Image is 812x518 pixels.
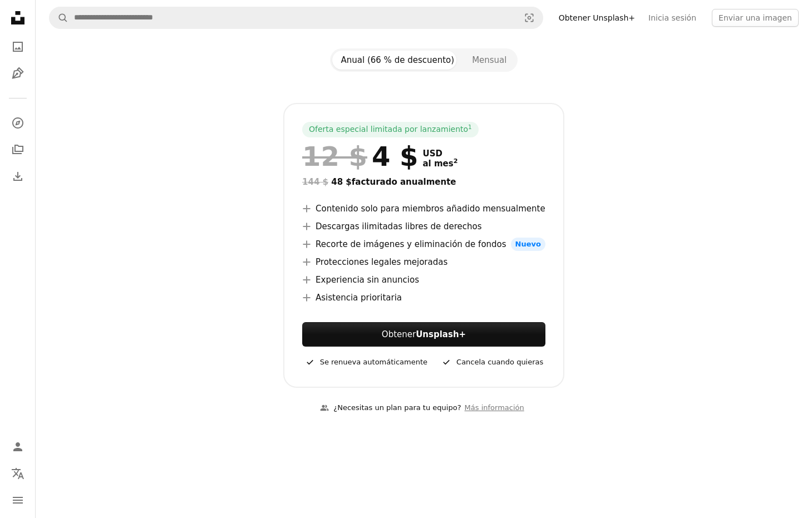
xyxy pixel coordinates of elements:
[302,273,545,287] li: Experiencia sin anuncios
[302,322,545,347] button: ObtenerUnsplash+
[302,238,545,251] li: Recorte de imágenes y eliminación de fondos
[302,291,545,304] li: Asistencia prioritaria
[463,51,515,70] button: Mensual
[7,36,29,58] a: Fotos
[511,238,545,251] span: Nuevo
[7,462,29,485] button: Idioma
[468,124,472,130] sup: 1
[7,62,29,85] a: Ilustraciones
[454,157,458,165] sup: 2
[302,255,545,269] li: Protecciones legales mejoradas
[516,7,543,28] button: Búsqueda visual
[7,489,29,511] button: Menú
[422,159,457,169] span: al mes
[302,175,545,189] div: 48 $ facturado anualmente
[451,159,460,169] a: 2
[466,124,474,135] a: 1
[422,149,457,159] span: USD
[7,165,29,188] a: Historial de descargas
[712,9,799,27] button: Enviar una imagen
[302,122,479,137] div: Oferta especial limitada por lanzamiento
[7,112,29,134] a: Explorar
[552,9,642,27] a: Obtener Unsplash+
[302,142,367,171] span: 12 $
[320,402,461,414] div: ¿Necesitas un plan para tu equipo?
[302,202,545,215] li: Contenido solo para miembros añadido mensualmente
[7,7,29,31] a: Inicio — Unsplash
[304,356,427,369] div: Se renueva automáticamente
[7,139,29,161] a: Colecciones
[7,436,29,458] a: Iniciar sesión / Registrarse
[302,220,545,233] li: Descargas ilimitadas libres de derechos
[302,142,418,171] div: 4 $
[441,356,543,369] div: Cancela cuando quieras
[642,9,703,27] a: Inicia sesión
[49,7,543,29] form: Encuentra imágenes en todo el sitio
[302,177,328,187] span: 144 $
[50,7,68,28] button: Buscar en Unsplash
[416,329,466,339] strong: Unsplash+
[461,399,528,417] a: Más información
[332,51,464,70] button: Anual (66 % de descuento)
